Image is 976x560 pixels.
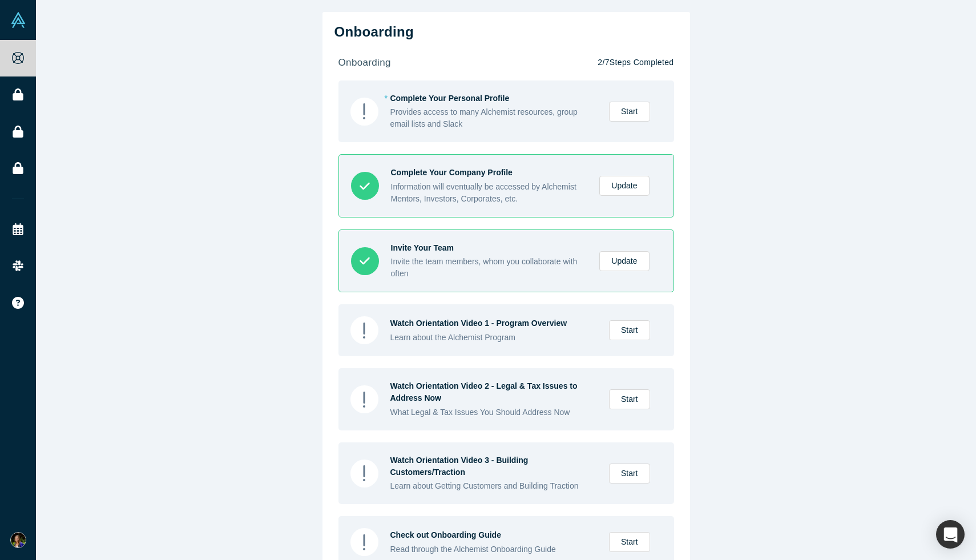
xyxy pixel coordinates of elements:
div: Information will eventually be accessed by Alchemist Mentors, Investors, Corporates, etc. [391,181,588,205]
div: Complete Your Company Profile [391,167,588,179]
a: Start [609,464,650,484]
div: Check out Onboarding Guide [390,529,597,541]
a: Start [609,102,650,122]
strong: onboarding [338,57,391,68]
div: Watch Orientation Video 3 - Building Customers/Traction [390,454,597,478]
div: Complete Your Personal Profile [390,92,597,104]
div: Learn about Getting Customers and Building Traction [390,480,597,492]
div: Learn about the Alchemist Program [390,332,597,344]
h2: Onboarding [334,24,678,41]
a: Update [599,176,649,196]
div: Provides access to many Alchemist resources, group email lists and Slack [390,106,597,130]
div: Invite the team members, whom you collaborate with often [391,256,588,280]
img: Alchemist Vault Logo [10,12,26,28]
img: Hannah Lipman's Account [10,532,26,548]
div: Watch Orientation Video 1 - Program Overview [390,317,597,329]
a: Start [609,532,650,552]
a: Start [609,320,650,340]
a: Start [609,389,650,409]
p: 2 / 7 Steps Completed [598,57,673,69]
div: Watch Orientation Video 2 - Legal & Tax Issues to Address Now [390,380,597,404]
a: Update [599,251,649,271]
div: What Legal & Tax Issues You Should Address Now [390,406,597,418]
div: Invite Your Team [391,242,588,254]
div: Read through the Alchemist Onboarding Guide [390,543,597,555]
